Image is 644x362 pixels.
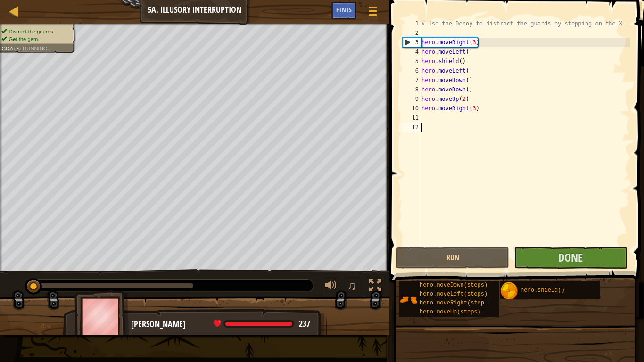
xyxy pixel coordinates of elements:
span: Distract the guards. [9,28,55,34]
span: ♫ [347,279,356,293]
span: Hints [336,5,352,14]
div: 12 [403,123,421,132]
div: 8 [403,85,421,94]
span: Done [558,250,583,265]
span: hero.moveLeft(steps) [420,291,487,297]
button: Adjust volume [322,277,340,296]
span: hero.moveDown(steps) [420,282,487,288]
button: Done [514,247,627,269]
div: 3 [403,38,421,47]
div: 1 [403,19,421,28]
span: Running... [23,45,52,51]
div: 2 [403,28,421,38]
span: 237 [299,318,310,329]
div: 10 [403,104,421,113]
img: thang_avatar_frame.png [74,290,129,343]
button: Toggle fullscreen [366,277,385,296]
div: 9 [403,94,421,104]
div: 11 [403,113,421,123]
span: Get the gem. [9,36,40,42]
div: 5 [403,57,421,66]
span: : [20,45,23,51]
div: 4 [403,47,421,57]
li: Get the gem. [1,35,70,43]
button: Run [396,247,509,269]
li: Distract the guards. [1,28,70,35]
span: Goals [1,45,20,51]
span: hero.moveUp(steps) [420,309,481,315]
div: health: 237 / 237 [214,320,310,328]
span: hero.moveRight(steps) [420,300,491,306]
button: Show game menu [361,2,385,24]
div: 6 [403,66,421,75]
div: 7 [403,75,421,85]
span: hero.shield() [520,287,565,294]
img: portrait.png [399,291,417,309]
div: [PERSON_NAME] [131,318,317,330]
img: portrait.png [500,282,518,300]
button: ♫ [345,277,361,296]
